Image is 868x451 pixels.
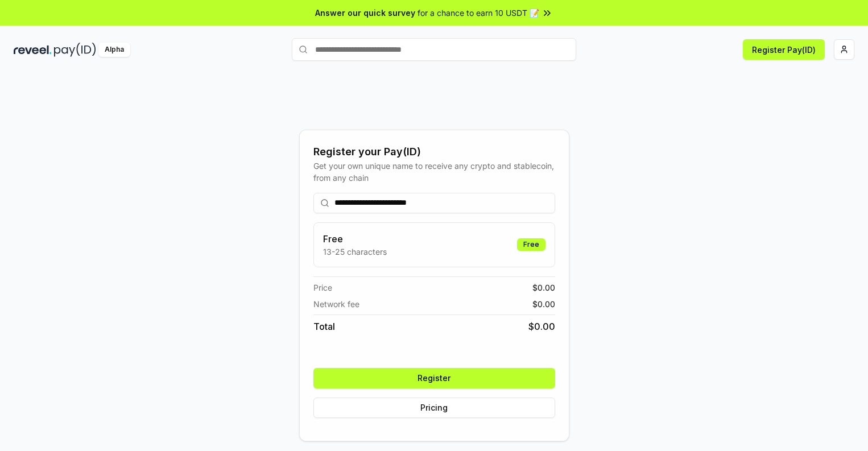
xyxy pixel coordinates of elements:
[98,43,130,57] div: Alpha
[313,160,555,184] div: Get your own unique name to receive any crypto and stablecoin, from any chain
[323,232,387,246] h3: Free
[313,282,332,293] span: Price
[14,43,52,57] img: reveel_dark
[313,298,359,310] span: Network fee
[532,282,555,293] span: $ 0.00
[315,7,415,19] span: Answer our quick survey
[532,298,555,310] span: $ 0.00
[313,320,335,333] span: Total
[528,320,555,333] span: $ 0.00
[313,144,555,160] div: Register your Pay(ID)
[313,398,555,418] button: Pricing
[323,246,387,258] p: 13-25 characters
[54,43,96,57] img: pay_id
[313,368,555,388] button: Register
[418,7,539,19] span: for a chance to earn 10 USDT 📝
[517,238,545,251] div: Free
[743,39,825,60] button: Register Pay(ID)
